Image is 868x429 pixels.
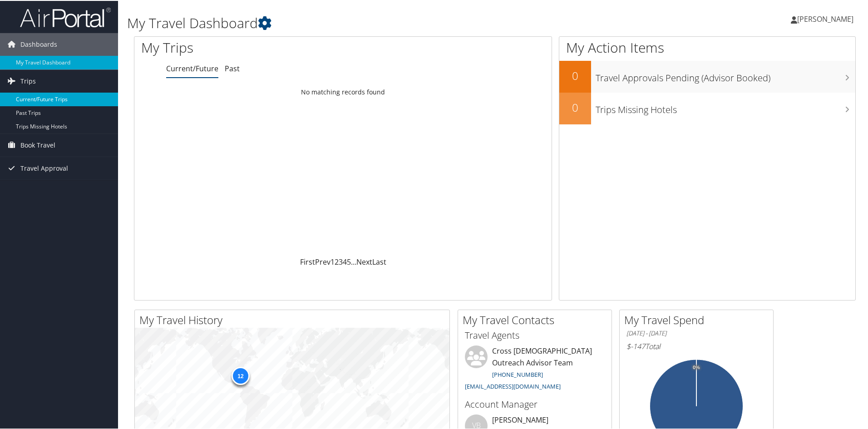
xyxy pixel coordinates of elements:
[465,381,561,390] a: [EMAIL_ADDRESS][DOMAIN_NAME]
[232,365,250,384] div: 12
[626,340,766,350] h6: Total
[559,99,591,114] h2: 0
[20,156,68,179] span: Travel Approval
[343,256,347,266] a: 4
[626,340,645,350] span: $-147
[693,364,700,370] tspan: 0%
[559,92,855,123] a: 0Trips Missing Hotels
[559,60,855,92] a: 0Travel Approvals Pending (Advisor Booked)
[139,311,449,327] h2: My Travel History
[596,66,855,84] h3: Travel Approvals Pending (Advisor Booked)
[339,256,343,266] a: 3
[20,32,57,55] span: Dashboards
[463,311,612,327] h2: My Travel Contacts
[300,256,315,266] a: First
[127,13,617,32] h1: My Travel Dashboard
[134,83,552,99] td: No matching records found
[166,63,218,73] a: Current/Future
[596,98,855,115] h3: Trips Missing Hotels
[492,370,543,378] a: [PHONE_NUMBER]
[20,6,111,27] img: airportal-logo.png
[330,256,335,266] a: 1
[356,256,372,266] a: Next
[559,37,855,56] h1: My Action Items
[141,37,371,56] h1: My Trips
[797,13,853,23] span: [PERSON_NAME]
[20,133,55,156] span: Book Travel
[315,256,330,266] a: Prev
[559,67,591,83] h2: 0
[347,256,351,266] a: 5
[465,328,605,341] h3: Travel Agents
[351,256,356,266] span: …
[372,256,386,266] a: Last
[20,69,36,92] span: Trips
[624,311,773,327] h2: My Travel Spend
[626,328,766,337] h6: [DATE] - [DATE]
[791,5,863,32] a: [PERSON_NAME]
[335,256,339,266] a: 2
[460,345,609,393] li: Cross [DEMOGRAPHIC_DATA] Outreach Advisor Team
[225,63,240,73] a: Past
[465,397,605,410] h3: Account Manager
